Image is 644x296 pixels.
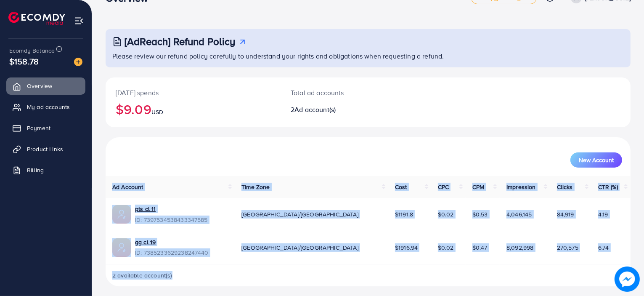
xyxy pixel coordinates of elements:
span: Time Zone [241,183,270,191]
a: gg cl 19 [135,238,209,246]
span: CTR (%) [598,183,618,191]
span: $0.02 [438,243,454,252]
span: CPC [438,183,449,191]
span: Billing [27,166,44,174]
img: logo [8,12,65,25]
span: Ad account(s) [294,105,336,114]
p: Please review our refund policy carefully to understand your rights and obligations when requesti... [112,51,625,61]
span: 4.19 [598,210,608,219]
h3: [AdReach] Refund Policy [125,35,236,48]
span: $0.53 [472,210,488,219]
span: $0.47 [472,243,488,252]
span: New Account [579,157,614,163]
h2: $9.09 [116,101,270,117]
p: [DATE] spends [116,88,270,98]
span: $1916.94 [395,243,418,252]
span: Ecomdy Balance [9,46,55,55]
span: Cost [395,183,407,191]
span: $158.78 [9,55,39,67]
img: menu [74,16,84,26]
span: 6.74 [598,243,609,252]
a: Billing [6,162,85,179]
span: USD [151,108,163,116]
span: $1191.8 [395,210,413,219]
span: CPM [472,183,484,191]
span: ID: 7385233629238247440 [135,248,209,257]
a: Overview [6,77,85,94]
button: New Account [570,152,622,168]
img: ic-ads-acc.e4c84228.svg [112,205,131,224]
span: 270,575 [557,243,578,252]
span: ID: 7397534538433347585 [135,216,208,224]
span: 4,046,145 [506,210,532,219]
img: image [74,58,82,66]
span: 8,092,998 [506,243,533,252]
a: pts cl 11 [135,205,208,213]
h2: 2 [291,106,402,114]
p: Total ad accounts [291,88,402,98]
a: My ad accounts [6,99,85,115]
span: Product Links [27,145,63,153]
span: 84,919 [557,210,574,219]
a: Payment [6,120,85,136]
span: Impression [506,183,536,191]
span: Clicks [557,183,573,191]
span: Overview [27,82,52,90]
span: Payment [27,124,50,132]
span: [GEOGRAPHIC_DATA]/[GEOGRAPHIC_DATA] [241,210,358,219]
a: Product Links [6,141,85,157]
span: [GEOGRAPHIC_DATA]/[GEOGRAPHIC_DATA] [241,243,358,252]
img: image [617,269,638,290]
span: $0.02 [438,210,454,219]
span: My ad accounts [27,103,70,111]
span: Ad Account [112,183,143,191]
img: ic-ads-acc.e4c84228.svg [112,238,131,257]
span: 2 available account(s) [112,271,172,280]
